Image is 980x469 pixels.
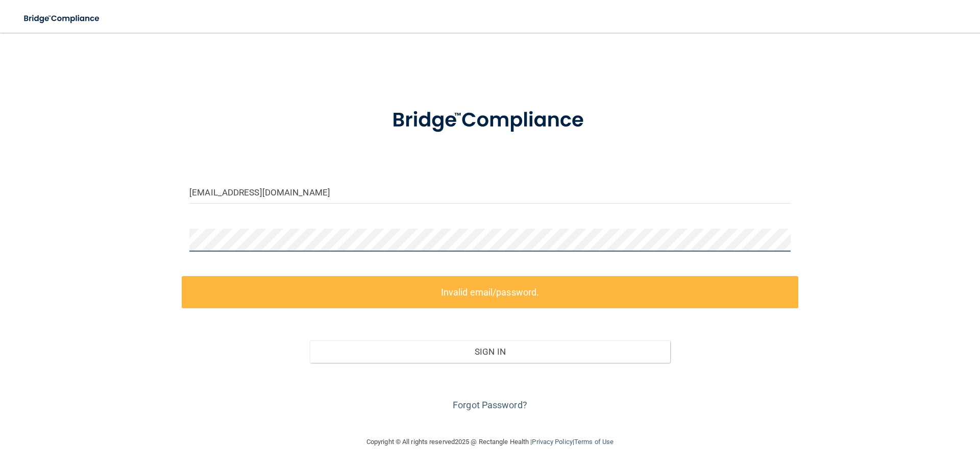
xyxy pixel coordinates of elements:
a: Forgot Password? [453,400,527,410]
input: Email [189,181,791,204]
img: bridge_compliance_login_screen.278c3ca4.svg [371,94,609,147]
div: Copyright © All rights reserved 2025 @ Rectangle Health | | [304,426,676,458]
button: Sign In [310,340,671,363]
a: Privacy Policy [532,438,572,446]
label: Invalid email/password. [182,276,798,308]
img: bridge_compliance_login_screen.278c3ca4.svg [15,8,109,29]
a: Terms of Use [574,438,614,446]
